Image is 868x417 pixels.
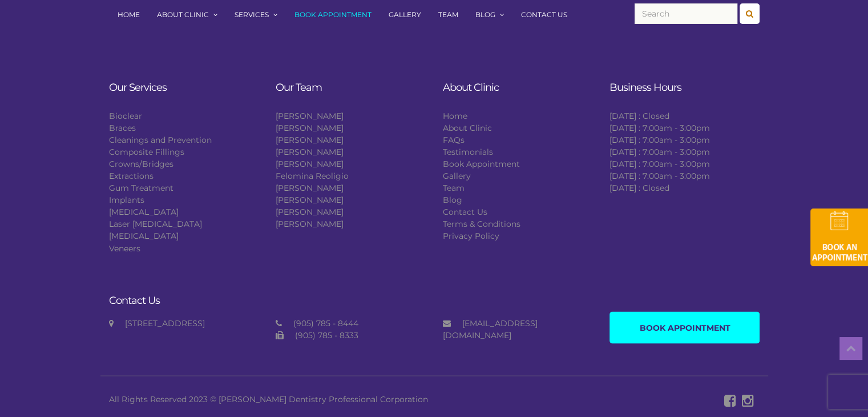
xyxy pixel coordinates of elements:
[810,209,868,266] img: book-an-appointment-hod-gld.png
[276,147,344,157] a: [PERSON_NAME]
[609,311,760,343] a: Book Appointment
[443,135,465,145] a: FAQs
[443,171,471,181] a: Gallery
[109,294,593,306] h3: Contact Us
[839,337,862,360] a: Top
[109,147,184,157] a: Composite Fillings
[109,231,179,241] a: [MEDICAL_DATA]
[443,147,493,157] a: Testimonials
[109,159,173,169] a: Crowns/Bridges
[443,219,520,229] a: Terms & Conditions
[276,329,425,341] div: (905) 785 - 8333
[609,122,760,134] li: [DATE] : 7:00am - 3:00pm
[443,123,492,133] a: About Clinic
[109,207,179,217] a: [MEDICAL_DATA]
[609,110,760,122] li: [DATE] : Closed
[443,231,499,241] a: Privacy Policy
[109,82,259,93] h3: Our Services
[276,159,344,169] a: [PERSON_NAME]
[443,111,467,121] a: Home
[109,195,144,205] a: Implants
[609,82,760,93] h3: Business Hours
[443,195,462,205] a: Blog
[276,82,426,93] h3: Our Team
[609,170,760,182] li: [DATE] : 7:00am - 3:00pm
[276,123,344,133] a: [PERSON_NAME]
[109,317,259,329] div: [STREET_ADDRESS]
[109,183,173,193] a: Gum Treatment
[276,135,344,145] a: [PERSON_NAME]
[276,111,344,121] a: [PERSON_NAME]
[109,219,202,229] a: Laser [MEDICAL_DATA]
[100,393,601,405] div: All Rights Reserved 2023 © [PERSON_NAME] Dentistry Professional Corporation
[109,111,142,121] a: Bioclear
[109,171,154,181] a: Extractions
[443,207,487,217] a: Contact Us
[443,82,593,93] h3: About Clinic
[276,183,344,193] a: [PERSON_NAME]
[443,183,465,193] a: Team
[109,123,136,133] a: Braces
[442,318,537,340] a: [EMAIL_ADDRESS][DOMAIN_NAME]
[276,171,349,181] a: Felomina Reoligio
[276,219,344,229] a: [PERSON_NAME]
[635,3,737,24] input: Search
[609,158,760,170] li: [DATE] : 7:00am - 3:00pm
[443,159,520,169] a: Book Appointment
[276,207,344,217] a: [PERSON_NAME]
[609,182,760,194] li: [DATE] : Closed
[609,146,760,158] li: [DATE] : 7:00am - 3:00pm
[109,135,212,145] a: Cleanings and Prevention
[609,134,760,146] li: [DATE] : 7:00am - 3:00pm
[109,243,140,253] a: Veneers
[276,317,425,329] div: (905) 785 - 8444
[276,195,344,205] a: [PERSON_NAME]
